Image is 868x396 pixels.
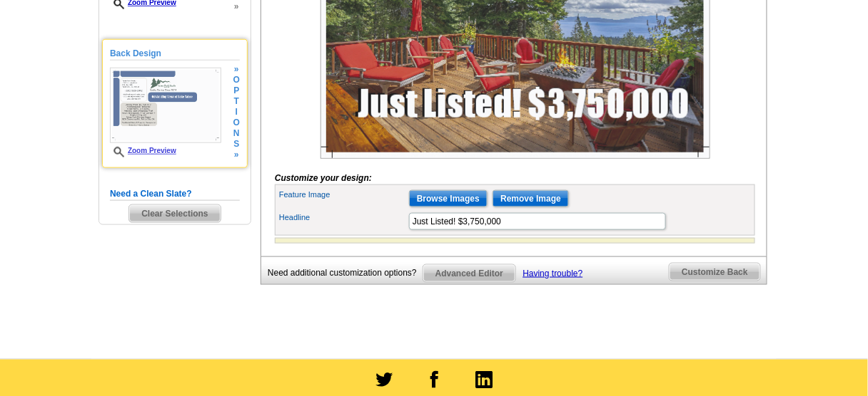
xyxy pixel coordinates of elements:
[233,96,240,107] span: t
[233,64,240,75] span: »
[279,212,408,224] label: Headline
[493,190,569,207] input: Remove Image
[582,65,868,396] iframe: LiveChat chat widget
[268,264,423,282] div: Need additional customization options?
[110,187,240,201] h5: Need a Clean Slate?
[129,205,220,222] span: Clear Selections
[233,128,240,139] span: n
[233,107,240,118] span: i
[110,47,240,61] h5: Back Design
[409,190,488,207] input: Browse Images
[423,265,515,282] span: Advanced Editor
[233,1,240,12] span: »
[110,68,221,143] img: Z18901619_00001_2.jpg
[110,147,176,155] a: Zoom Preview
[275,173,372,183] i: Customize your design:
[233,150,240,160] span: »
[233,139,240,150] span: s
[523,269,583,278] a: Having trouble?
[423,264,516,283] a: Advanced Editor
[233,75,240,85] span: o
[279,189,408,201] label: Feature Image
[233,85,240,96] span: p
[233,118,240,128] span: o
